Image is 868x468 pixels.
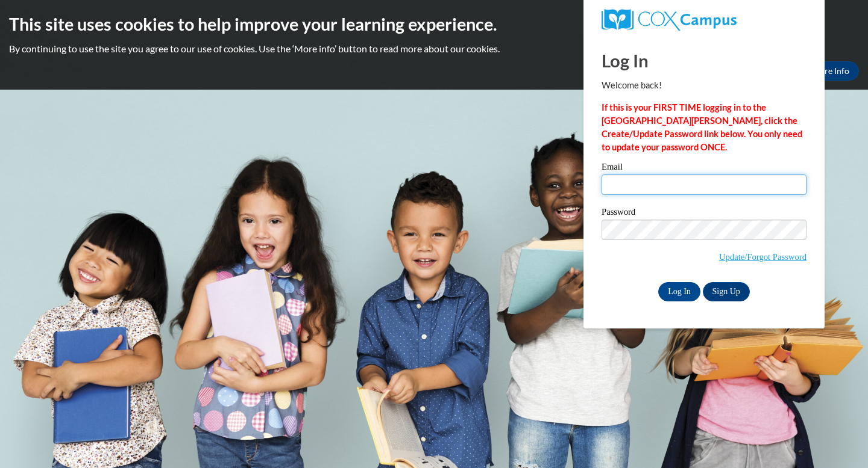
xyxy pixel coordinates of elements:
h1: Log In [602,48,807,73]
label: Email [602,162,807,174]
label: Password [602,208,807,220]
a: COX Campus [602,9,807,31]
h2: This site uses cookies to help improve your learning experience. [9,12,859,36]
img: COX Campus [602,9,737,31]
p: By continuing to use the site you agree to our use of cookies. Use the ‘More info’ button to read... [9,42,859,55]
a: More Info [802,61,859,81]
p: Welcome back! [602,79,807,92]
a: Sign Up [703,282,750,301]
input: Log In [658,282,700,301]
a: Update/Forgot Password [719,252,807,262]
strong: If this is your FIRST TIME logging in to the [GEOGRAPHIC_DATA][PERSON_NAME], click the Create/Upd... [602,102,802,152]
